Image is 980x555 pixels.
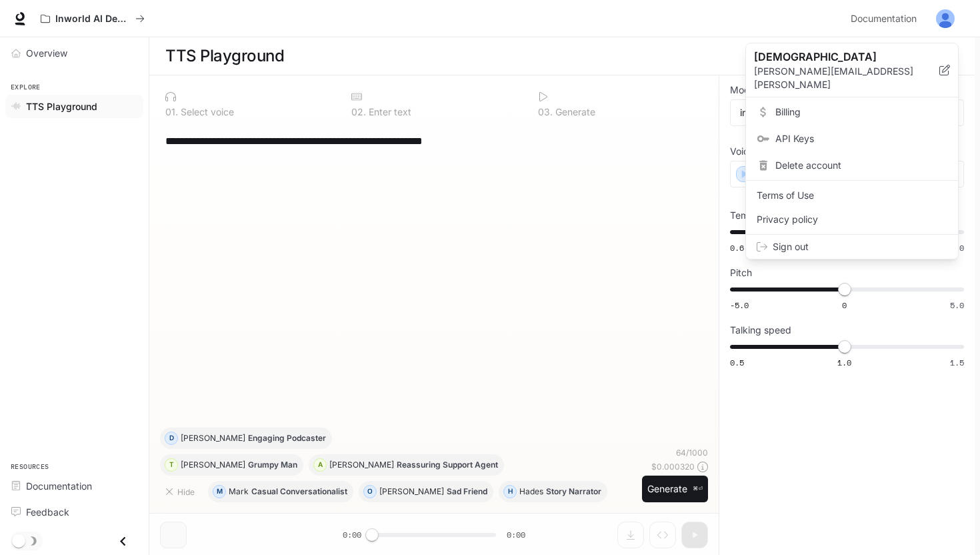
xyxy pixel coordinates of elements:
span: API Keys [775,132,947,145]
a: Privacy policy [749,207,955,231]
p: [DEMOGRAPHIC_DATA] [754,49,918,65]
p: [PERSON_NAME][EMAIL_ADDRESS][PERSON_NAME] [754,65,939,91]
span: Delete account [775,159,947,172]
a: API Keys [749,127,955,151]
a: Billing [749,100,955,124]
span: Privacy policy [757,213,947,226]
span: Terms of Use [757,189,947,202]
span: Sign out [773,240,947,253]
div: Delete account [749,153,955,177]
div: [DEMOGRAPHIC_DATA][PERSON_NAME][EMAIL_ADDRESS][PERSON_NAME] [746,43,958,97]
a: Terms of Use [749,183,955,207]
div: Sign out [746,235,958,259]
span: Billing [775,105,947,119]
